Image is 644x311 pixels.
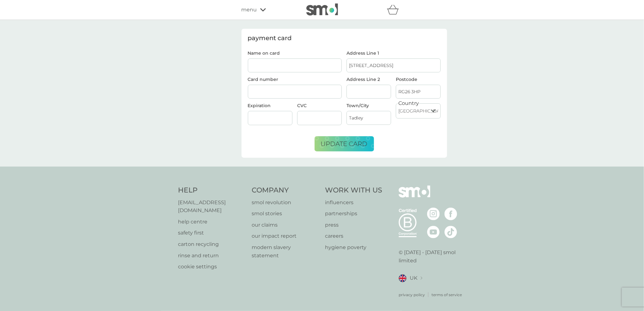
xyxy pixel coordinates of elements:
h4: Help [178,186,246,195]
a: influencers [325,198,383,207]
a: help centre [178,218,246,226]
label: CVC [297,103,307,108]
img: select a new location [420,277,422,280]
img: visit the smol Tiktok page [445,226,457,238]
div: basket [387,3,403,16]
label: Country [398,99,419,107]
img: visit the smol Facebook page [445,208,457,220]
a: carton recycling [178,240,246,248]
span: menu [242,6,257,14]
iframe: Secure CVC input frame [300,115,339,121]
h4: Company [252,186,319,195]
label: Name on card [248,51,342,55]
img: UK flag [399,274,407,282]
label: Expiration [248,103,271,108]
label: Card number [248,76,279,82]
a: partnerships [325,210,383,218]
a: terms of service [432,292,462,298]
img: visit the smol Youtube page [427,226,440,238]
label: Town/City [347,103,391,108]
span: UK [410,274,417,282]
label: Address Line 2 [347,77,391,82]
iframe: Secure card number input frame [250,89,340,95]
h4: Work With Us [325,186,383,195]
p: © [DATE] - [DATE] smol limited [399,248,466,265]
div: payment card [248,35,441,41]
a: cookie settings [178,263,246,271]
span: update card [321,140,368,148]
a: smol revolution [252,198,319,207]
a: hygiene poverty [325,243,383,252]
a: safety first [178,229,246,237]
img: smol [399,186,430,207]
button: update card [315,136,374,151]
a: our impact report [252,232,319,240]
a: our claims [252,221,319,229]
a: careers [325,232,383,240]
img: smol [306,3,338,15]
iframe: Secure expiration date input frame [250,115,290,121]
a: rinse and return [178,252,246,260]
label: Address Line 1 [347,51,441,55]
a: [EMAIL_ADDRESS][DOMAIN_NAME] [178,198,246,215]
label: Postcode [396,77,440,82]
img: visit the smol Instagram page [427,208,440,220]
a: modern slavery statement [252,243,319,259]
a: privacy policy [399,292,425,298]
a: smol stories [252,210,319,218]
a: press [325,221,383,229]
